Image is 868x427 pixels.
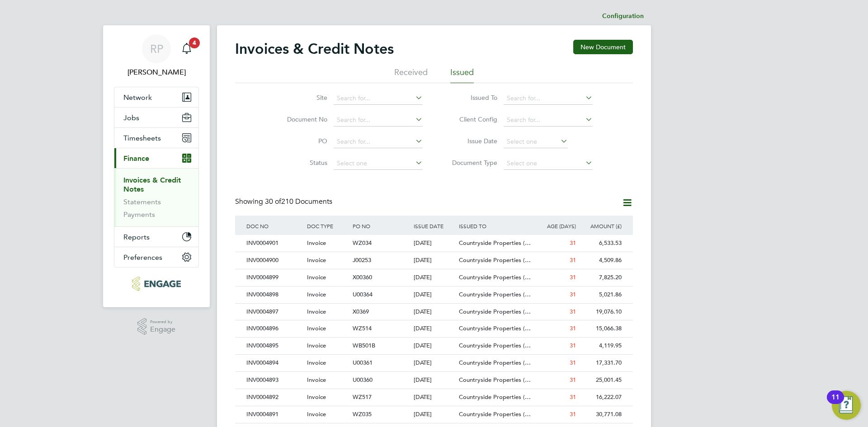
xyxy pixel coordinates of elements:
[578,372,624,389] div: 25,001.45
[411,372,457,389] div: [DATE]
[244,286,305,303] div: INV0004898
[307,239,326,247] span: Invoice
[353,291,373,298] span: U00364
[275,159,327,167] label: Status
[411,252,457,269] div: [DATE]
[275,137,327,145] label: PO
[123,134,161,142] span: Timesheets
[114,148,198,168] button: Finance
[459,359,531,366] span: Countryside Properties (…
[307,324,326,332] span: Invoice
[411,269,457,286] div: [DATE]
[411,320,457,337] div: [DATE]
[445,94,497,102] label: Issued To
[570,359,576,366] span: 31
[114,247,198,267] button: Preferences
[353,239,372,247] span: WZ034
[353,410,372,418] span: WZ035
[504,92,593,105] input: Search for...
[334,157,423,170] input: Select one
[114,34,199,78] a: RP[PERSON_NAME]
[307,359,326,366] span: Invoice
[265,197,281,206] span: 30 of
[235,40,394,58] h2: Invoices & Credit Notes
[353,308,369,315] span: X0369
[137,318,176,335] a: Powered byEngage
[244,235,305,252] div: INV0004901
[445,159,497,167] label: Document Type
[307,393,326,401] span: Invoice
[578,338,624,354] div: 4,119.95
[459,410,531,418] span: Countryside Properties (…
[411,216,457,236] div: ISSUE DATE
[578,216,624,236] div: AMOUNT (£)
[459,308,531,315] span: Countryside Properties (…
[578,269,624,286] div: 7,825.20
[150,326,175,333] span: Engage
[411,338,457,354] div: [DATE]
[334,114,423,127] input: Search for...
[244,338,305,354] div: INV0004895
[307,342,326,349] span: Invoice
[353,359,373,366] span: U00361
[570,410,576,418] span: 31
[411,304,457,320] div: [DATE]
[602,7,644,25] li: Configuration
[353,376,373,384] span: U00360
[832,391,861,420] button: Open Resource Center, 11 new notifications
[307,376,326,384] span: Invoice
[570,308,576,315] span: 31
[459,376,531,384] span: Countryside Properties (…
[244,269,305,286] div: INV0004899
[265,197,332,206] span: 210 Documents
[244,389,305,406] div: INV0004892
[570,324,576,332] span: 31
[123,113,139,122] span: Jobs
[831,397,840,409] div: 11
[307,308,326,315] span: Invoice
[411,406,457,423] div: [DATE]
[533,216,578,236] div: AGE (DAYS)
[459,256,531,264] span: Countryside Properties (…
[244,252,305,269] div: INV0004900
[504,157,593,170] input: Select one
[178,34,196,63] a: 4
[578,235,624,252] div: 6,533.53
[578,252,624,269] div: 4,509.86
[457,216,533,236] div: ISSUED TO
[123,154,149,163] span: Finance
[123,93,152,102] span: Network
[445,137,497,145] label: Issue Date
[150,43,163,55] span: RP
[244,355,305,371] div: INV0004894
[244,372,305,389] div: INV0004893
[578,355,624,371] div: 17,331.70
[573,40,633,54] button: New Document
[114,128,198,148] button: Timesheets
[570,273,576,281] span: 31
[459,291,531,298] span: Countryside Properties (…
[244,304,305,320] div: INV0004897
[244,406,305,423] div: INV0004891
[123,176,181,193] a: Invoices & Credit Notes
[189,38,200,48] span: 4
[350,216,411,236] div: PO NO
[353,273,372,281] span: X00360
[445,115,497,123] label: Client Config
[123,253,162,262] span: Preferences
[123,233,150,241] span: Reports
[353,256,371,264] span: J00253
[578,286,624,303] div: 5,021.86
[114,168,198,226] div: Finance
[114,227,198,247] button: Reports
[275,115,327,123] label: Document No
[459,342,531,349] span: Countryside Properties (…
[114,67,199,78] span: Richard Pogmore
[411,355,457,371] div: [DATE]
[459,324,531,332] span: Countryside Properties (…
[305,216,350,236] div: DOC TYPE
[132,277,180,291] img: northbuildrecruit-logo-retina.png
[334,92,423,105] input: Search for...
[578,389,624,406] div: 16,222.07
[353,324,372,332] span: WZ514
